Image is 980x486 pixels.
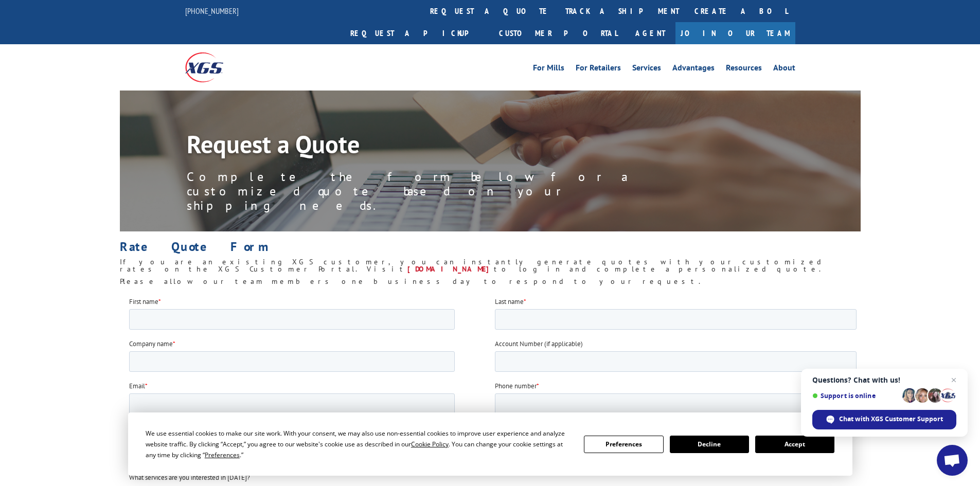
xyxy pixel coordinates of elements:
[185,6,239,16] a: [PHONE_NUMBER]
[670,436,749,453] button: Decline
[3,193,9,200] input: LTL Shipping
[812,392,899,400] span: Support is online
[672,64,715,75] a: Advantages
[3,359,9,366] input: Drayage
[366,85,407,94] span: Phone number
[584,436,663,453] button: Preferences
[755,436,834,453] button: Accept
[366,390,727,411] input: Enter your Zip or Postal Code
[3,235,9,241] input: Warehousing
[12,143,59,152] span: Contact by Email
[187,132,650,161] h1: Request a Quote
[12,248,81,257] span: Supply Chain Integration
[120,241,861,258] h1: Rate Quote Form
[839,415,943,424] span: Chat with XGS Customer Support
[3,221,9,227] input: Expedited Shipping
[773,64,795,75] a: About
[12,276,73,285] span: [GEOGRAPHIC_DATA]
[366,379,424,387] span: Destination Zip Code
[366,1,395,9] span: Last name
[937,445,968,476] a: Open chat
[3,318,9,325] input: Total Operations
[3,290,9,297] input: Pick and Pack Solutions
[12,157,61,166] span: Contact by Phone
[12,207,39,215] span: Truckload
[12,193,47,202] span: LTL Shipping
[3,332,9,338] input: LTL & Warehousing
[494,264,824,274] span: to log in and complete a personalized quote.
[3,262,9,269] input: Custom Cutting
[812,376,956,384] span: Questions? Chat with us!
[128,412,852,476] div: Cookie Consent Prompt
[726,64,762,75] a: Resources
[407,264,494,274] a: [DOMAIN_NAME]
[12,290,77,299] span: Pick and Pack Solutions
[491,22,625,44] a: Customer Portal
[12,304,28,313] span: Buyer
[411,440,449,448] span: Cookie Policy
[343,22,491,44] a: Request a pickup
[187,170,650,213] p: Complete the form below for a customized quote based on your shipping needs.
[625,22,675,44] a: Agent
[12,221,67,229] span: Expedited Shipping
[3,248,9,255] input: Supply Chain Integration
[12,235,48,243] span: Warehousing
[812,410,956,429] span: Chat with XGS Customer Support
[3,157,9,164] input: Contact by Phone
[3,143,9,150] input: Contact by Email
[146,428,572,460] div: We use essential cookies to make our site work. With your consent, we may also use non-essential ...
[3,346,9,352] input: LTL, Truckload & Warehousing
[205,451,240,459] span: Preferences
[120,257,825,274] span: If you are an existing XGS customer, you can instantly generate quotes with your customized rates...
[576,64,621,75] a: For Retailers
[12,262,55,271] span: Custom Cutting
[3,276,9,283] input: [GEOGRAPHIC_DATA]
[675,22,795,44] a: Join Our Team
[12,359,35,368] span: Drayage
[12,332,66,340] span: LTL & Warehousing
[533,64,564,75] a: For Mills
[120,278,861,290] h6: Please allow our team members one business day to respond to your request.
[3,207,9,213] input: Truckload
[12,346,96,354] span: LTL, Truckload & Warehousing
[632,64,661,75] a: Services
[366,43,454,51] span: Account Number (if applicable)
[12,318,57,327] span: Total Operations
[3,304,9,311] input: Buyer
